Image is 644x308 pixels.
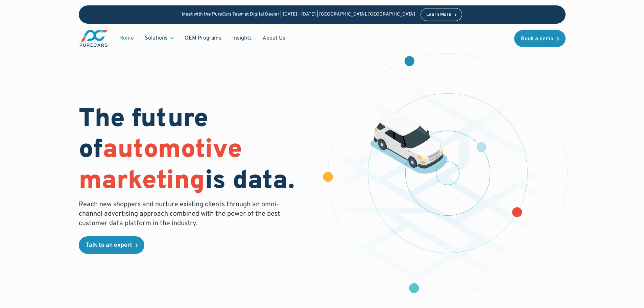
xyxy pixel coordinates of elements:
div: Book a demo [521,36,553,42]
div: Solutions [145,34,168,42]
a: Talk to an expert [79,236,144,254]
a: Learn More [421,8,462,21]
a: main [79,29,109,48]
a: Book a demo [514,30,566,47]
span: automotive marketing [79,134,242,197]
div: Solutions [139,32,179,45]
img: purecars logo [79,29,109,48]
a: About Us [257,32,291,45]
div: Talk to an expert [86,242,132,248]
a: OEM Programs [179,32,227,45]
h1: The future of is data. [79,104,314,197]
div: Learn More [426,13,451,17]
a: Insights [227,32,257,45]
img: illustration of a vehicle [370,112,448,174]
a: Home [114,32,139,45]
p: Meet with the PureCars Team at Digital Dealer | [DATE] - [DATE] | [GEOGRAPHIC_DATA], [GEOGRAPHIC_... [182,12,415,18]
p: Reach new shoppers and nurture existing clients through an omni-channel advertising approach comb... [79,200,284,228]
